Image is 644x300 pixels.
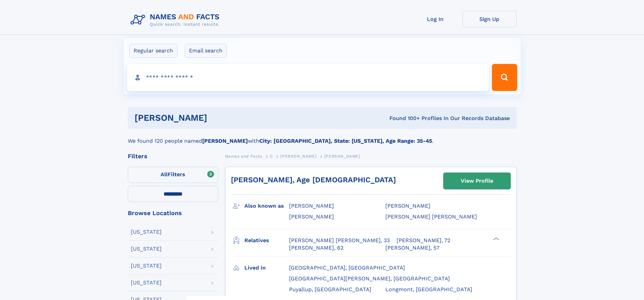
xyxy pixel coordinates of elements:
span: Longmont, [GEOGRAPHIC_DATA] [385,286,472,293]
a: [PERSON_NAME] [PERSON_NAME], 33 [289,237,390,244]
div: [US_STATE] [131,229,162,235]
span: [PERSON_NAME] [289,203,334,209]
div: [US_STATE] [131,246,162,252]
span: [PERSON_NAME] [289,213,334,220]
span: [PERSON_NAME] [280,154,316,159]
div: View Profile [461,173,493,189]
button: Search Button [492,64,517,91]
div: We found 120 people named with . [128,129,517,145]
input: search input [127,64,489,91]
a: [PERSON_NAME], 62 [289,244,343,252]
img: Logo Names and Facts [128,11,225,29]
span: [PERSON_NAME] [324,154,360,159]
div: Found 100+ Profiles In Our Records Database [298,115,510,122]
span: [GEOGRAPHIC_DATA], [GEOGRAPHIC_DATA] [289,264,405,271]
a: View Profile [444,173,510,189]
label: Filters [128,167,218,183]
h3: Relatives [244,235,289,246]
a: Sign Up [462,11,517,27]
span: [PERSON_NAME] [385,203,430,209]
h3: Also known as [244,200,289,212]
div: ❯ [492,236,500,241]
b: City: [GEOGRAPHIC_DATA], State: [US_STATE], Age Range: 35-45 [259,138,432,144]
span: All [161,171,168,178]
a: [PERSON_NAME], Age [DEMOGRAPHIC_DATA] [231,176,396,184]
span: [GEOGRAPHIC_DATA][PERSON_NAME], [GEOGRAPHIC_DATA] [289,275,450,282]
div: [US_STATE] [131,280,162,285]
div: Filters [128,153,218,159]
div: Browse Locations [128,210,218,216]
h3: Lived in [244,262,289,274]
label: Regular search [129,44,177,58]
a: [PERSON_NAME], 72 [397,237,450,244]
a: C [270,152,273,160]
a: [PERSON_NAME] [280,152,316,160]
span: C [270,154,273,159]
a: Names and Facts [225,152,262,160]
a: [PERSON_NAME], 57 [385,244,439,252]
span: Puyallup, [GEOGRAPHIC_DATA] [289,286,371,293]
span: [PERSON_NAME] [PERSON_NAME] [385,213,477,220]
div: [US_STATE] [131,263,162,269]
b: [PERSON_NAME] [202,138,248,144]
label: Email search [185,44,227,58]
h1: [PERSON_NAME] [135,114,299,122]
a: Log In [408,11,462,27]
